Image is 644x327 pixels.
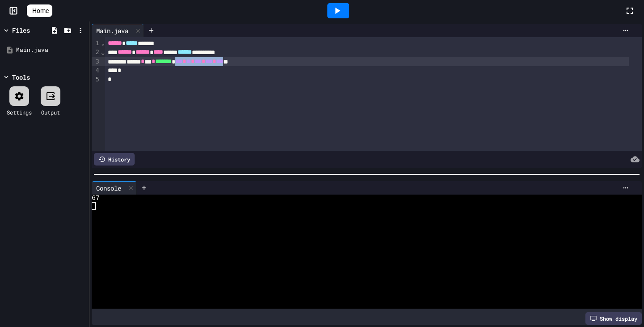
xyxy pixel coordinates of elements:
div: Files [12,25,30,35]
span: 67 [92,195,100,202]
div: Tools [12,72,30,82]
div: 5 [92,75,101,84]
span: Fold line [101,39,105,47]
div: Console [92,181,137,195]
div: Settings [7,108,32,116]
div: 4 [92,66,101,75]
div: Output [41,108,60,116]
div: Show display [585,312,642,325]
div: History [94,153,135,166]
div: Main.java [92,24,144,37]
div: 2 [92,48,101,57]
div: 1 [92,39,101,48]
span: Fold line [101,49,105,56]
div: 3 [92,57,101,66]
span: Home [32,6,49,15]
div: Console [92,183,126,193]
div: Main.java [16,46,86,55]
a: Home [27,4,52,17]
div: Main.java [92,26,133,35]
